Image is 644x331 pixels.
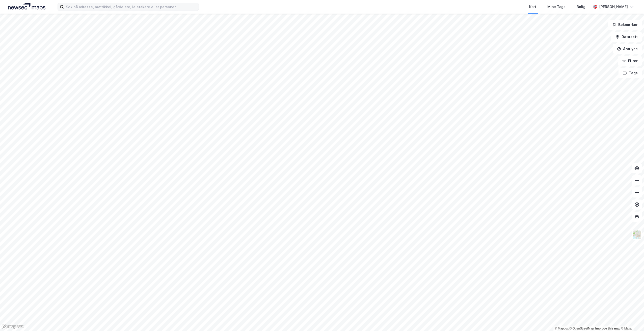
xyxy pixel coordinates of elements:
[577,4,585,10] div: Bolig
[555,327,569,330] a: Mapbox
[599,4,628,10] div: [PERSON_NAME]
[2,324,24,329] a: Mapbox homepage
[611,32,642,42] button: Datasett
[64,3,199,11] input: Søk på adresse, matrikkel, gårdeiere, leietakere eller personer
[618,56,642,66] button: Filter
[529,4,536,10] div: Kart
[613,44,642,54] button: Analyse
[8,3,45,11] img: logo.a4113a55bc3d86da70a041830d287a7e.svg
[570,327,594,330] a: OpenStreetMap
[619,307,644,331] div: Kontrollprogram for chat
[608,20,642,30] button: Bokmerker
[547,4,566,10] div: Mine Tags
[619,68,642,78] button: Tags
[619,307,644,331] iframe: Chat Widget
[595,327,620,330] a: Improve this map
[632,230,642,240] img: Z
